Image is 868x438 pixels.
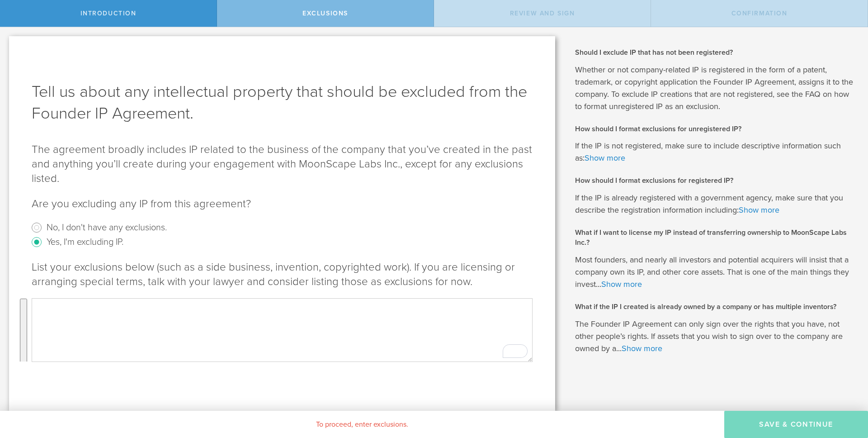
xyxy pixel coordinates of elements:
span: Introduction [80,10,137,17]
a: Show more [585,153,625,163]
h1: Tell us about any intellectual property that should be excluded from the Founder IP Agreement. [32,81,533,124]
span: Review and Sign [510,10,575,17]
span: To proceed, enter exclusions. [316,420,408,429]
h2: What if I want to license my IP instead of transferring ownership to MoonScape Labs Inc.? [575,228,854,248]
p: Whether or not company-related IP is registered in the form of a patent, trademark, or copyright ... [575,64,854,113]
button: Save & Continue [724,411,868,438]
a: Show more [739,205,779,215]
p: The agreement broadly includes IP related to the business of the company that you’ve created in t... [32,143,533,186]
p: List your exclusions below (such as a side business, invention, copyrighted work). If you are lic... [32,260,533,289]
span: Exclusions [302,10,348,17]
h2: How should I format exclusions for registered IP? [575,176,854,186]
p: The Founder IP Agreement can only sign over the rights that you have, not other people’s rights. ... [575,318,854,355]
span: Confirmation [731,10,788,17]
p: Are you excluding any IP from this agreement? [32,197,533,211]
h2: How should I format exclusions for unregistered IP? [575,124,854,134]
a: Show more [601,279,642,289]
p: If the IP is not registered, make sure to include descriptive information such as: [575,140,854,164]
p: Most founders, and nearly all investors and potential acquirers will insist that a company own it... [575,254,854,290]
a: Show more [622,343,662,353]
h2: Should I exclude IP that has not been registered? [575,48,854,57]
label: Yes, I'm excluding IP. [47,235,123,248]
h2: What if the IP I created is already owned by a company or has multiple inventors? [575,302,854,312]
p: If the IP is already registered with a government agency, make sure that you describe the registr... [575,192,854,216]
textarea: To enrich screen reader interactions, please activate Accessibility in Grammarly extension settings [32,298,533,362]
label: No, I don't have any exclusions. [47,220,167,233]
